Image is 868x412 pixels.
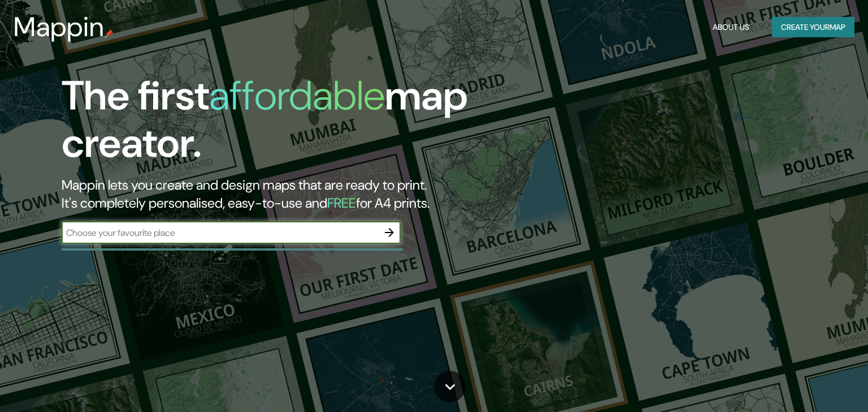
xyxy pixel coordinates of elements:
[62,72,496,176] h1: The first map creator.
[105,29,114,38] img: mappin-pin
[62,226,378,239] input: Choose your favourite place
[14,11,105,43] h3: Mappin
[772,17,854,38] button: Create yourmap
[62,176,496,212] h2: Mappin lets you create and design maps that are ready to print. It's completely personalised, eas...
[708,17,754,38] button: About Us
[209,69,385,122] h1: affordable
[327,194,356,212] h5: FREE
